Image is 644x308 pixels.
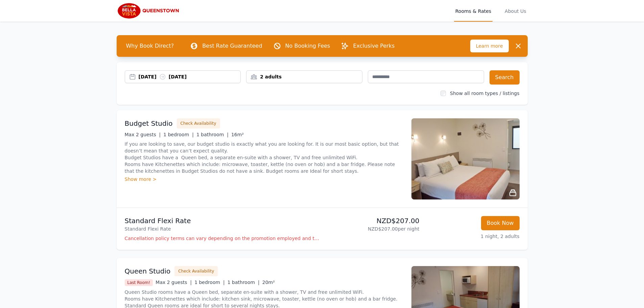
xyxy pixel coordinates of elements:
button: Check Availability [177,118,220,128]
span: 1 bedroom | [163,132,194,137]
p: Cancellation policy terms can vary depending on the promotion employed and the time of stay of th... [125,235,319,242]
img: Bella Vista Queenstown [117,3,182,19]
button: Book Now [481,216,520,230]
span: 1 bedroom | [194,280,225,285]
button: Search [490,70,520,85]
span: 1 bathroom | [196,132,229,137]
p: If you are looking to save, our budget studio is exactly what you are looking for. It is our most... [125,141,403,174]
p: NZD$207.00 per night [325,226,420,232]
div: Show more > [125,176,403,183]
p: NZD$207.00 [325,216,420,226]
h3: Budget Studio [125,119,173,128]
p: 1 night, 2 adults [425,233,520,240]
div: [DATE] [DATE] [139,73,241,80]
span: Why Book Direct? [121,39,180,53]
span: Last Room! [125,279,153,286]
p: Standard Flexi Rate [125,216,319,226]
button: Check Availability [174,266,218,276]
p: No Booking Fees [285,42,330,50]
p: Standard Flexi Rate [125,226,319,232]
p: Best Rate Guaranteed [202,42,262,50]
h3: Queen Studio [125,266,171,276]
div: 2 adults [246,73,362,80]
span: Max 2 guests | [156,280,192,285]
p: Exclusive Perks [353,42,395,50]
span: Learn more [470,40,509,52]
span: Max 2 guests | [125,132,161,137]
span: 16m² [231,132,244,137]
label: Show all room types / listings [450,91,519,96]
span: 20m² [262,280,275,285]
span: 1 bathroom | [228,280,260,285]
